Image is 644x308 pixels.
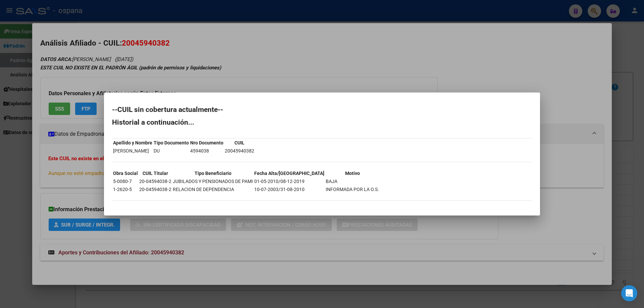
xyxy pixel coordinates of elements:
[139,186,172,193] td: 20-04594038-2
[112,119,532,126] h2: Historial a continuación...
[224,147,255,155] td: 20045940382
[113,170,138,177] th: Obra Social
[153,147,189,155] td: DU
[113,139,153,146] th: Apellido y Nombre
[325,170,379,177] th: Motivo
[254,178,325,185] td: 01-05-2010/08-12-2019
[172,178,253,185] td: JUBILADOS Y PENSIONADOS DE PAMI
[113,186,138,193] td: 1-2620-5
[325,186,379,193] td: INFORMADA POR LA O.S.
[621,285,637,301] div: Open Intercom Messenger
[172,170,253,177] th: Tipo Beneficiario
[113,178,138,185] td: 5-0080-7
[190,139,224,146] th: Nro Documento
[139,178,172,185] td: 20-04594038-2
[113,147,153,155] td: [PERSON_NAME]
[139,170,172,177] th: CUIL Titular
[112,106,532,113] h2: --CUIL sin cobertura actualmente--
[254,170,325,177] th: Fecha Alta/[GEOGRAPHIC_DATA]
[190,147,224,155] td: 4594038
[325,178,379,185] td: BAJA
[224,139,255,146] th: CUIL
[172,186,253,193] td: RELACION DE DEPENDENCIA
[153,139,189,146] th: Tipo Documento
[254,186,325,193] td: 10-07-2003/31-08-2010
